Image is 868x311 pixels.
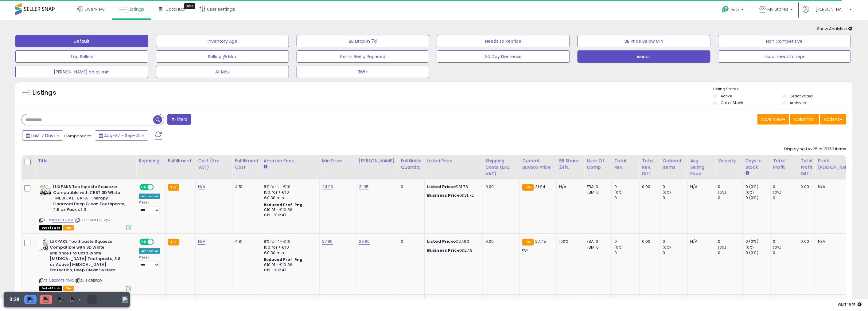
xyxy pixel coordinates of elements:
button: Needs to Reprice [437,35,570,47]
span: Show Analytics [817,26,853,32]
div: 0 [718,184,743,190]
b: Reduced Prof. Rng. [264,202,304,207]
button: Last 7 Days [22,130,63,141]
div: Listed Price [427,158,480,164]
div: 0.00 [801,184,811,190]
div: Fulfillment [168,158,193,164]
b: Listed Price: [427,184,455,190]
div: 0 [663,250,687,256]
div: Amazon AI [139,248,160,254]
span: | SKU: CRBPSQ [75,278,102,283]
div: Profit [PERSON_NAME] [818,158,854,171]
div: Shipping Costs (Exc. VAT) [485,158,517,177]
div: Displaying 1 to 25 of 15753 items [784,146,847,152]
div: 8% for <= €10 [264,184,315,190]
div: Min Price [322,158,354,164]
div: €12 - €12.47 [264,213,315,218]
div: 0 [614,250,639,256]
div: 0 [663,239,687,244]
div: BB Share 24h. [559,158,582,171]
span: ON [140,185,148,190]
small: FBA [168,239,179,246]
h5: Listings [33,89,56,97]
a: N/A [198,184,205,190]
div: Repricing [139,158,163,164]
div: Amazon Fees [264,158,317,164]
div: 0 (0%) [745,195,770,201]
button: Default [15,35,148,47]
button: Actions [820,114,847,124]
div: 0 [773,239,798,244]
a: 31.95 [359,184,369,190]
div: N/A [690,239,710,244]
small: (0%) [773,245,782,250]
button: Non Competitive [718,35,851,47]
span: OFF [153,239,163,245]
span: All listings that are currently out of stock and unavailable for purchase on Amazon [39,286,62,291]
div: Ordered Items [663,158,685,171]
button: At Max [156,66,289,78]
small: FBA [522,239,534,246]
div: ASIN: [39,184,131,230]
div: Total Profit [773,158,796,171]
button: Filters [167,114,191,125]
div: Fulfillment Cost [235,158,259,171]
span: Listings [128,6,144,12]
div: 4.81 [235,184,256,190]
button: [PERSON_NAME] bb at min [15,66,148,78]
div: N/A [818,239,852,244]
div: FBM: 0 [587,190,607,195]
div: ASIN: [39,239,131,290]
small: Amazon Fees. [264,164,267,170]
div: Avg Selling Price [690,158,713,177]
button: isaacs [578,50,710,63]
div: 0 [614,195,639,201]
div: 0.00 [485,239,515,244]
button: 365+ [297,66,430,78]
div: Num of Comp. [587,158,609,171]
span: Compared to: [64,133,92,139]
small: (0%) [663,190,671,195]
div: 15% for > €10 [264,190,315,195]
button: Top Sellers [15,50,148,63]
b: Listed Price: [427,238,455,244]
a: B0DR7D2TQ7 [52,218,74,223]
div: €10.01 - €10.86 [264,207,315,213]
span: 2025-09-10 18:15 GMT [838,302,862,308]
div: 0 [401,239,420,244]
div: FBA: 0 [587,239,607,244]
small: (0%) [745,190,754,195]
div: €12 - €12.47 [264,268,315,273]
label: Deactivated [790,93,813,99]
div: Title [38,158,134,164]
label: Active [721,93,732,99]
a: B0DR7HFDXG [52,278,74,283]
span: Hi [PERSON_NAME] [811,6,848,12]
span: DataHub [165,6,185,12]
a: 29.90 [359,238,370,245]
div: N/A [559,184,579,190]
div: Fulfillable Quantity [401,158,422,171]
span: All listings that are currently out of stock and unavailable for purchase on Amazon [39,225,62,230]
button: 30 Day Decrease [437,50,570,63]
b: LUXPAKS Toothpaste Squeezer Compatible with 3D White Brilliance Pro Ultra White [MEDICAL_DATA] To... [50,239,124,274]
a: 27.90 [322,238,333,245]
div: Velocity [718,158,740,164]
div: 0 [663,184,687,190]
span: 27.45 [535,238,547,244]
div: 0 [718,250,743,256]
span: 31.94 [535,184,546,190]
span: OFF [153,185,163,190]
button: Items Being Repriced [297,50,430,63]
a: Help [717,1,750,20]
div: €0.30 min [264,250,315,256]
div: Total Rev. [614,158,637,171]
small: (0%) [773,190,782,195]
div: 0 [718,195,743,201]
img: 51vRYF7HAPL._SL40_.jpg [39,184,52,196]
div: 0 [663,195,687,201]
b: Business Price: [427,247,461,253]
div: €31.73 [427,184,478,190]
small: (0%) [745,245,754,250]
div: Total Profit Diff. [801,158,813,177]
